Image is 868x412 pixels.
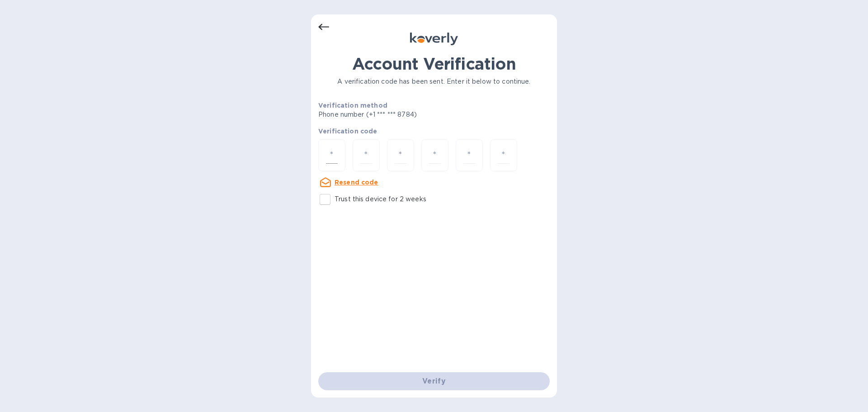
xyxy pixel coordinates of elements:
p: A verification code has been sent. Enter it below to continue. [318,77,550,86]
h1: Account Verification [318,54,550,73]
b: Verification method [318,102,387,109]
p: Trust this device for 2 weeks [335,194,426,204]
p: Verification code [318,127,550,136]
u: Resend code [335,179,378,186]
p: Phone number (+1 *** *** 8784) [318,110,486,119]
